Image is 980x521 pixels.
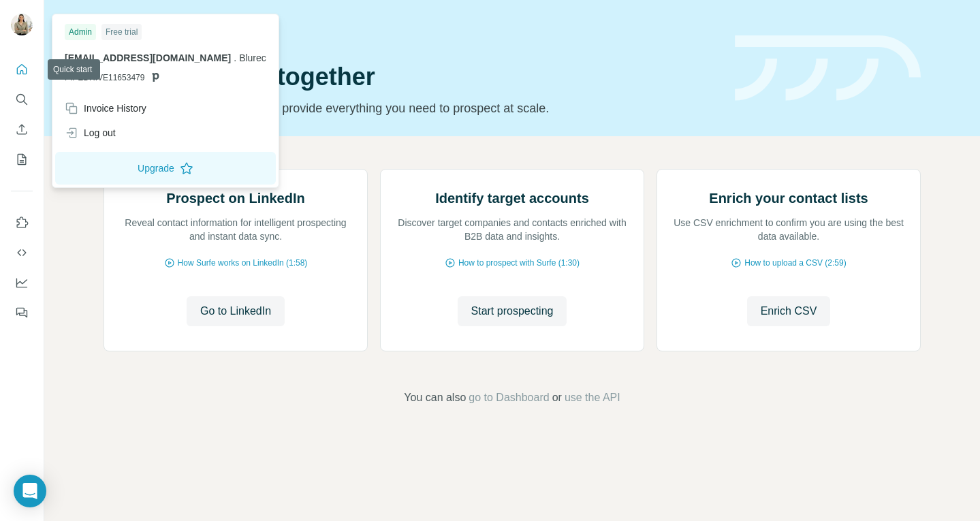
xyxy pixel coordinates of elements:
h2: Enrich your contact lists [709,189,868,208]
p: Use CSV enrichment to confirm you are using the best data available. [671,216,906,243]
button: Enrich CSV [11,117,33,142]
button: Use Surfe API [11,240,33,265]
span: Blurec [239,52,266,63]
button: Start prospecting [458,296,567,326]
h2: Identify target accounts [435,189,589,208]
img: Avatar [11,14,33,35]
span: Enrich CSV [761,303,817,319]
span: Start prospecting [471,303,554,319]
h1: Let’s prospect together [104,63,718,91]
h2: Prospect on LinkedIn [166,189,304,208]
img: banner [735,35,921,101]
span: PIPEDRIVE11653479 [65,72,144,84]
span: How to upload a CSV (2:59) [744,257,846,269]
p: Pick your starting point and we’ll provide everything you need to prospect at scale. [104,99,718,118]
button: Enrich CSV [747,296,831,326]
button: Quick start [11,57,33,82]
span: You can also [404,390,466,406]
span: . [234,52,236,63]
button: Dashboard [11,270,33,295]
button: go to Dashboard [469,390,549,406]
div: Quick start [104,25,718,39]
span: Go to LinkedIn [200,303,271,319]
div: Free trial [101,24,142,40]
button: use the API [565,390,620,406]
button: My lists [11,147,33,172]
span: How Surfe works on LinkedIn (1:58) [178,257,308,269]
div: Log out [65,126,116,140]
div: Admin [65,24,96,40]
div: Invoice History [65,101,146,115]
p: Discover target companies and contacts enriched with B2B data and insights. [394,216,630,243]
button: Use Surfe on LinkedIn [11,210,33,235]
span: [EMAIL_ADDRESS][DOMAIN_NAME] [65,52,231,63]
span: How to prospect with Surfe (1:30) [458,257,580,269]
button: Search [11,87,33,112]
button: Go to LinkedIn [187,296,285,326]
button: Upgrade [55,152,276,185]
div: Open Intercom Messenger [14,475,46,507]
span: or [552,390,562,406]
p: Reveal contact information for intelligent prospecting and instant data sync. [118,216,353,243]
button: Feedback [11,300,33,325]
